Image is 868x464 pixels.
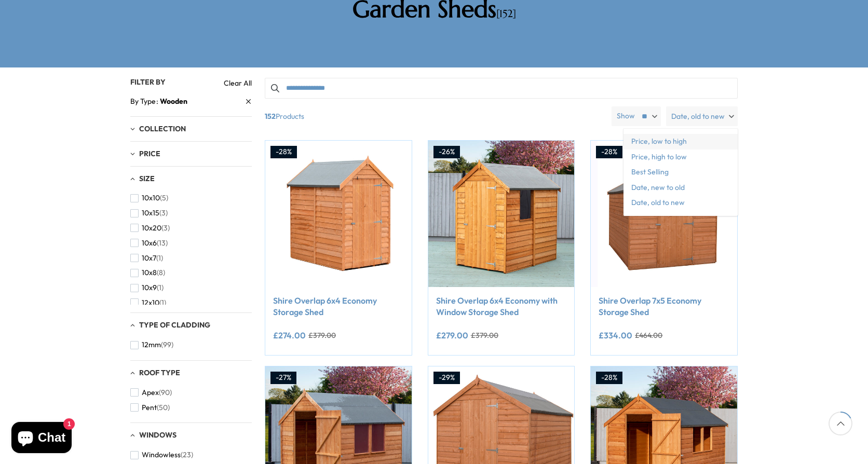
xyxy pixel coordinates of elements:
[139,149,160,158] span: Price
[130,77,166,87] span: Filter By
[181,451,193,459] span: (23)
[261,106,607,126] span: Products
[159,388,172,397] span: (90)
[142,340,161,349] span: 12mm
[157,283,164,292] span: (1)
[671,106,725,126] span: Date, old to new
[160,194,168,202] span: (5)
[142,224,161,233] span: 10x20
[265,78,738,99] input: Search products
[142,239,157,248] span: 10x6
[273,295,404,318] a: Shire Overlap 6x4 Economy Storage Shed
[273,331,306,339] ins: £274.00
[142,283,157,292] span: 10x9
[635,332,662,339] del: £464.00
[224,78,252,88] a: Clear All
[617,111,635,121] label: Show
[142,298,159,307] span: 12x10
[159,209,168,217] span: (3)
[591,141,737,287] img: Shire Overlap 7x5 Economy Storage Shed - Best Shed
[130,280,164,295] button: 10x9
[130,221,170,236] button: 10x20
[496,7,516,20] span: [152]
[130,295,166,310] button: 12x10
[130,96,160,107] span: By Type
[142,451,181,459] span: Windowless
[270,372,296,384] div: -27%
[596,372,622,384] div: -28%
[623,180,738,196] span: Date, new to old
[139,124,186,133] span: Collection
[130,190,168,206] button: 10x10
[142,209,159,217] span: 10x15
[8,422,75,456] inbox-online-store-chat: Shopify online store chat
[270,146,297,158] div: -28%
[130,206,168,221] button: 10x15
[160,97,187,106] span: Wooden
[142,403,157,412] span: Pent
[623,149,738,165] span: Price, high to low
[157,403,170,412] span: (50)
[623,165,738,180] span: Best Selling
[433,146,460,158] div: -26%
[157,239,168,248] span: (13)
[599,295,729,318] a: Shire Overlap 7x5 Economy Storage Shed
[130,251,163,266] button: 10x7
[130,447,193,462] button: Windowless
[157,268,165,277] span: (8)
[623,195,738,211] span: Date, old to new
[139,174,155,183] span: Size
[308,332,336,339] del: £379.00
[139,320,210,330] span: Type of Cladding
[471,332,498,339] del: £379.00
[433,372,460,384] div: -29%
[599,331,632,339] ins: £334.00
[139,368,180,377] span: Roof Type
[428,141,575,287] img: Shire Overlap 6x4 Economy with Window Storage Shed - Best Shed
[265,141,412,287] img: Shire Overlap 6x4 Economy Storage Shed - Best Shed
[596,146,622,158] div: -28%
[142,194,160,202] span: 10x10
[130,236,168,251] button: 10x6
[130,265,165,280] button: 10x8
[436,295,567,318] a: Shire Overlap 6x4 Economy with Window Storage Shed
[142,388,159,397] span: Apex
[130,337,173,352] button: 12mm
[139,430,177,440] span: Windows
[130,400,170,415] button: Pent
[159,298,166,307] span: (1)
[623,134,738,149] span: Price, low to high
[436,331,468,339] ins: £279.00
[265,106,276,126] b: 152
[666,106,738,126] label: Date, old to new
[130,385,172,400] button: Apex
[156,254,163,263] span: (1)
[142,268,157,277] span: 10x8
[161,224,170,233] span: (3)
[142,254,156,263] span: 10x7
[161,340,173,349] span: (99)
